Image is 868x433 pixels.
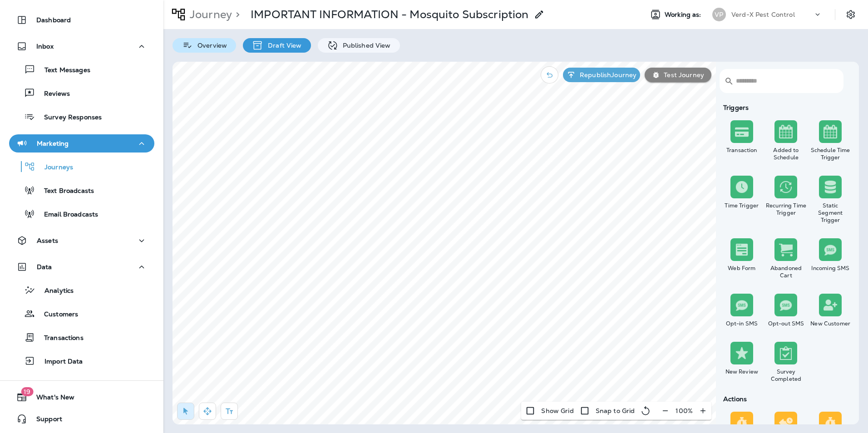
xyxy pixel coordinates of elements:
button: Data [9,258,154,276]
div: VP [712,8,726,21]
span: Working as: [665,11,703,19]
p: Republish Journey [576,71,636,79]
button: Analytics [9,280,154,300]
div: Actions [720,395,853,403]
div: Added to Schedule [766,147,807,161]
button: Dashboard [9,11,154,29]
p: Reviews [35,90,70,98]
button: Email Broadcasts [9,204,154,223]
button: 19What's New [9,388,154,406]
p: Survey Responses [35,113,102,122]
div: Time Trigger [721,202,762,209]
p: Test Journey [660,71,704,79]
button: Support [9,410,154,428]
p: Inbox [36,43,54,50]
p: Transactions [35,334,84,343]
p: 100 % [676,407,693,414]
button: Import Data [9,351,154,370]
button: Reviews [9,84,154,103]
p: Journey [186,8,232,21]
p: Analytics [35,287,74,295]
p: Dashboard [36,16,71,24]
p: Assets [37,237,58,244]
span: Support [27,415,62,426]
div: Incoming SMS [810,265,851,272]
p: Verd-X Pest Control [731,11,795,18]
p: Import Data [35,358,83,366]
button: Settings [843,6,859,23]
p: Text Broadcasts [35,187,94,196]
button: Customers [9,304,154,323]
p: Data [37,263,52,271]
button: Test Journey [645,68,711,82]
div: Survey Completed [766,368,807,383]
button: Journeys [9,157,154,176]
span: 19 [21,387,33,396]
div: Opt-in SMS [721,320,762,327]
div: Recurring Time Trigger [766,202,807,216]
p: IMPORTANT INFORMATION - Mosquito Subscription [251,8,528,21]
div: Web Form [721,265,762,272]
button: Transactions [9,328,154,347]
div: Opt-out SMS [766,320,807,327]
div: Schedule Time Trigger [810,147,851,161]
button: Text Broadcasts [9,181,154,200]
div: New Customer [810,320,851,327]
p: Customers [35,310,78,319]
div: Static Segment Trigger [810,202,851,224]
p: > [232,8,240,21]
p: Email Broadcasts [35,211,98,219]
p: Journeys [35,163,73,172]
div: New Review [721,368,762,375]
div: Abandoned Cart [766,265,807,279]
p: Snap to Grid [596,407,635,414]
span: What's New [27,394,74,404]
p: Marketing [37,140,69,147]
p: Draft View [263,42,301,49]
p: Text Messages [35,66,90,75]
button: Text Messages [9,60,154,79]
button: RepublishJourney [563,68,640,82]
button: Assets [9,231,154,250]
button: Inbox [9,37,154,55]
p: Published View [338,42,391,49]
div: Transaction [721,147,762,154]
div: Triggers [720,104,853,111]
button: Marketing [9,134,154,153]
button: Survey Responses [9,107,154,126]
p: Show Grid [541,407,573,414]
p: Overview [193,42,227,49]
